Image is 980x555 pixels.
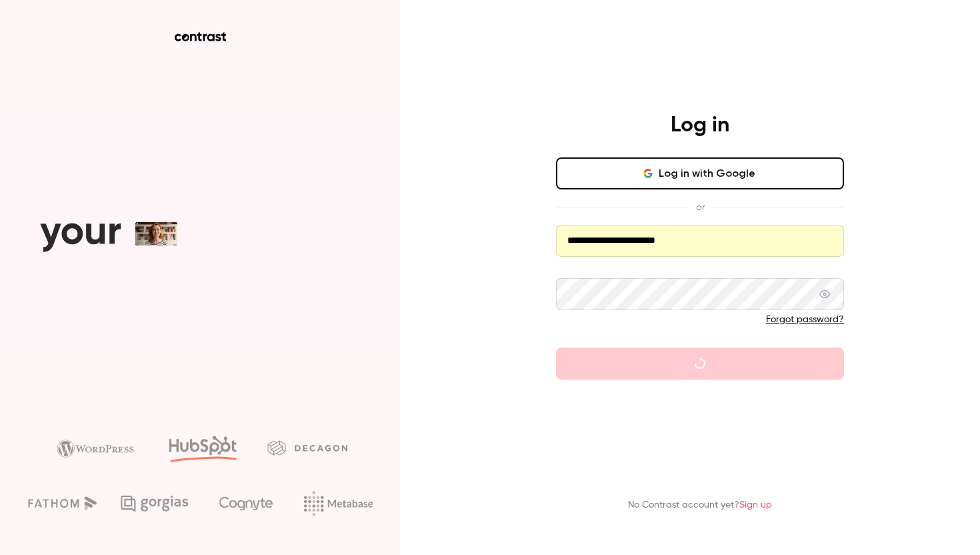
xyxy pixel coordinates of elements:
a: Forgot password? [766,315,844,324]
button: Log in with Google [556,157,844,189]
img: decagon [267,440,347,455]
a: Sign up [739,500,772,510]
h4: Log in [671,112,729,139]
span: or [689,200,711,214]
p: No Contrast account yet? [628,498,772,512]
